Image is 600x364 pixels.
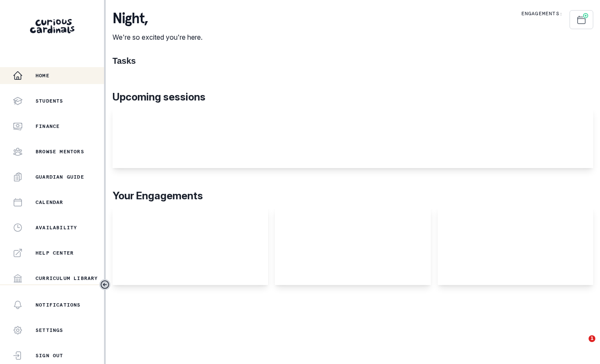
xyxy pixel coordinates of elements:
[571,335,592,356] iframe: Intercom live chat
[36,224,77,231] p: Availability
[112,32,203,42] p: We're so excited you're here.
[36,174,84,180] p: Guardian Guide
[36,275,98,282] p: Curriculum Library
[36,72,49,79] p: Home
[36,123,60,130] p: Finance
[36,148,84,155] p: Browse Mentors
[30,19,74,33] img: Curious Cardinals Logo
[589,335,595,342] span: 1
[36,98,63,104] p: Students
[36,199,63,206] p: Calendar
[36,352,63,359] p: Sign Out
[112,188,593,204] p: Your Engagements
[112,56,593,66] h1: Tasks
[99,279,110,290] button: Toggle sidebar
[36,302,81,308] p: Notifications
[570,10,593,29] button: Schedule Sessions
[112,10,203,27] p: night ,
[36,250,74,256] p: Help Center
[521,10,563,17] p: Engagements:
[112,90,593,105] p: Upcoming sessions
[36,327,63,334] p: Settings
